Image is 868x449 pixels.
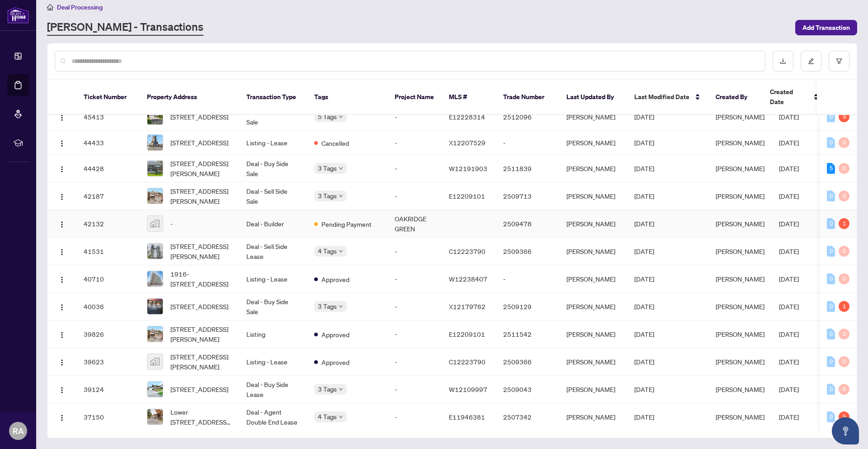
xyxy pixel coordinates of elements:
[839,218,849,229] div: 1
[836,58,842,64] span: filter
[559,238,627,265] td: [PERSON_NAME]
[55,327,69,341] button: Logo
[387,155,442,182] td: -
[559,403,627,431] td: [PERSON_NAME]
[170,158,232,178] span: [STREET_ADDRESS][PERSON_NAME]
[339,249,343,253] span: down
[307,80,387,115] th: Tags
[58,114,66,121] img: Logo
[559,210,627,238] td: [PERSON_NAME]
[170,138,228,148] span: [STREET_ADDRESS]
[496,376,559,403] td: 2509043
[147,135,163,150] img: thumbnail-img
[496,103,559,131] td: 2512096
[779,330,799,338] span: [DATE]
[55,110,69,124] button: Logo
[496,293,559,320] td: 2509129
[387,265,442,293] td: -
[13,425,24,437] span: RA
[829,51,849,72] button: filter
[76,103,140,131] td: 45413
[170,324,232,344] span: [STREET_ADDRESS][PERSON_NAME]
[239,348,307,376] td: Listing - Lease
[58,304,66,311] img: Logo
[449,358,486,366] span: C12223790
[57,3,103,11] span: Deal Processing
[140,80,239,115] th: Property Address
[387,238,442,265] td: -
[839,191,849,201] div: 0
[716,358,764,366] span: [PERSON_NAME]
[779,275,799,283] span: [DATE]
[321,357,349,367] span: Approved
[318,301,337,311] span: 3 Tags
[339,166,343,171] span: down
[716,192,764,200] span: [PERSON_NAME]
[496,155,559,182] td: 2511839
[55,161,69,176] button: Logo
[559,155,627,182] td: [PERSON_NAME]
[387,210,442,238] td: OAKRIDGE GREEN
[827,163,835,174] div: 5
[170,219,173,229] span: -
[627,80,708,115] th: Last Modified Date
[708,80,763,115] th: Created By
[839,111,849,122] div: 3
[58,331,66,339] img: Logo
[716,113,764,121] span: [PERSON_NAME]
[170,186,232,206] span: [STREET_ADDRESS][PERSON_NAME]
[58,221,66,228] img: Logo
[716,164,764,172] span: [PERSON_NAME]
[76,293,140,320] td: 40036
[779,413,799,421] span: [DATE]
[716,275,764,283] span: [PERSON_NAME]
[387,182,442,210] td: -
[321,219,372,229] span: Pending Payment
[634,92,689,102] span: Last Modified Date
[559,80,627,115] th: Last Updated By
[634,330,654,338] span: [DATE]
[239,293,307,320] td: Deal - Buy Side Sale
[716,302,764,310] span: [PERSON_NAME]
[496,182,559,210] td: 2509713
[58,387,66,394] img: Logo
[779,113,799,121] span: [DATE]
[339,194,343,198] span: down
[779,302,799,310] span: [DATE]
[827,191,835,201] div: 0
[779,247,799,255] span: [DATE]
[55,410,69,424] button: Logo
[779,358,799,366] span: [DATE]
[76,376,140,403] td: 39124
[76,131,140,155] td: 44433
[318,411,337,422] span: 4 Tags
[634,275,654,283] span: [DATE]
[449,139,486,147] span: X12207529
[634,358,654,366] span: [DATE]
[147,326,163,342] img: thumbnail-img
[147,354,163,369] img: thumbnail-img
[716,413,764,421] span: [PERSON_NAME]
[496,80,559,115] th: Trade Number
[147,244,163,259] img: thumbnail-img
[496,348,559,376] td: 2509366
[239,320,307,348] td: Listing
[318,163,337,173] span: 3 Tags
[839,273,849,284] div: 0
[55,299,69,314] button: Logo
[387,348,442,376] td: -
[449,385,487,393] span: W12109997
[58,414,66,421] img: Logo
[634,164,654,172] span: [DATE]
[559,265,627,293] td: [PERSON_NAME]
[55,244,69,258] button: Logo
[449,113,485,121] span: E12228314
[318,384,337,394] span: 3 Tags
[387,320,442,348] td: -
[170,269,232,289] span: 1916-[STREET_ADDRESS]
[239,103,307,131] td: Deal - Sell Side Sale
[559,103,627,131] td: [PERSON_NAME]
[147,299,163,314] img: thumbnail-img
[170,407,232,427] span: Lower [STREET_ADDRESS][PERSON_NAME]
[780,58,786,64] span: download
